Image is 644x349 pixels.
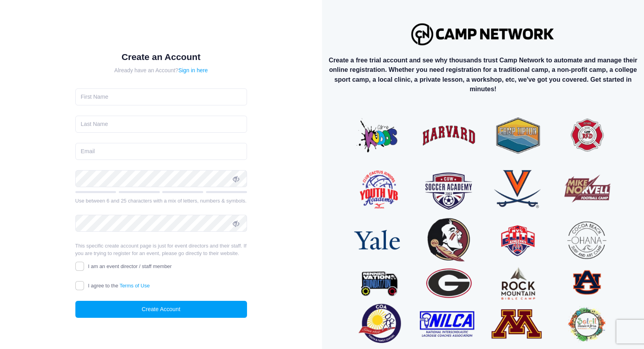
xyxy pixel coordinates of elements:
h1: Create an Account [75,52,247,62]
a: Terms of Use [120,283,150,289]
img: Logo [408,19,558,49]
div: Already have an Account? [75,66,247,75]
input: I agree to theTerms of Use [75,281,84,290]
span: I agree to the [88,283,150,289]
div: Use between 6 and 25 characters with a mix of letters, numbers & symbols. [75,197,247,205]
input: Last Name [75,116,247,133]
input: I am an event director / staff member [75,262,84,271]
span: I am an event director / staff member [88,263,172,269]
input: Email [75,143,247,160]
button: Create Account [75,301,247,318]
input: First Name [75,88,247,105]
a: Sign in here [178,67,208,73]
p: This specific create account page is just for event directors and their staff. If you are trying ... [75,242,247,257]
p: Create a free trial account and see why thousands trust Camp Network to automate and manage their... [328,55,638,94]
